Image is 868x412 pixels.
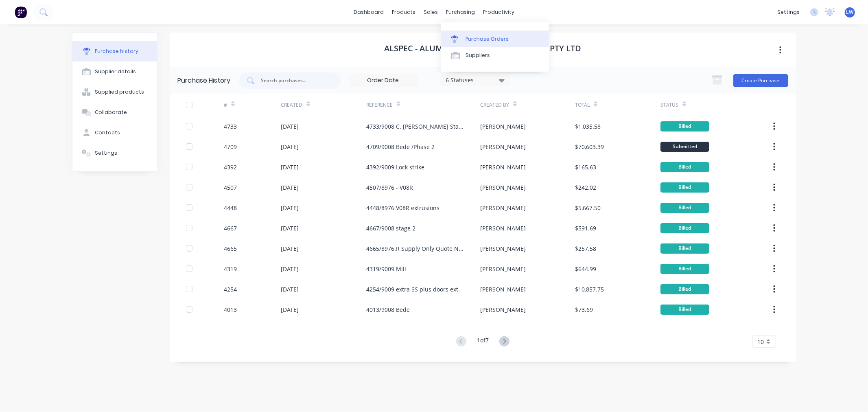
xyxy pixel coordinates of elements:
div: Contacts [95,129,120,136]
h1: Alspec - Aluminium Specialties Group Pty Ltd [385,44,582,53]
div: [DATE] [281,224,299,232]
div: Reference [366,101,393,109]
div: Billed [660,223,709,233]
div: Supplier details [95,68,136,75]
div: 4319 [224,265,237,273]
div: Created [281,101,302,109]
button: Create Purchase [733,74,788,87]
div: [PERSON_NAME] [480,285,526,294]
span: 10 [758,337,764,346]
div: 4013 [224,305,237,314]
div: 4733/9008 C. [PERSON_NAME] Stage 2 Phase 2 [366,122,464,131]
div: Created By [480,101,509,109]
button: Contacts [72,123,157,143]
div: Total [575,101,590,109]
div: 1 of 7 [477,336,489,348]
div: [DATE] [281,204,299,212]
button: Supplier details [72,61,157,82]
div: 6 Statuses [446,76,504,84]
div: 4392/9009 Lock strike [366,163,424,171]
div: $242.02 [575,183,596,192]
div: 4667/9008 stage 2 [366,224,415,232]
button: Collaborate [72,102,157,123]
a: dashboard [350,6,388,18]
div: [DATE] [281,265,299,273]
div: Purchase history [95,48,138,55]
button: Settings [72,143,157,163]
div: Billed [660,162,709,172]
div: 4448 [224,204,237,212]
div: Status [660,101,678,109]
div: [DATE] [281,163,299,171]
div: Billed [660,203,709,213]
div: purchasing [442,6,479,18]
div: [PERSON_NAME] [480,183,526,192]
div: 4013/9008 Bede [366,305,410,314]
div: $10,857.75 [575,285,604,294]
div: Submitted [660,142,709,152]
div: Billed [660,264,709,274]
div: [DATE] [281,122,299,131]
div: [DATE] [281,285,299,294]
div: [PERSON_NAME] [480,163,526,171]
div: Settings [95,149,117,157]
div: $1,035.58 [575,122,601,131]
div: $644.99 [575,265,596,273]
div: [PERSON_NAME] [480,265,526,273]
div: sales [420,6,442,18]
div: 4254/9009 extra SS plus doors ext. [366,285,460,294]
div: [DATE] [281,305,299,314]
div: 4733 [224,122,237,131]
a: Purchase Orders [441,31,549,47]
div: productivity [479,6,518,18]
div: 4709/9008 Bede /Phase 2 [366,142,435,151]
input: Order Date [349,75,418,87]
div: [PERSON_NAME] [480,122,526,131]
div: Billed [660,182,709,193]
div: Billed [660,121,709,131]
div: 4448/8976 V08R extrusions [366,204,439,212]
a: Suppliers [441,47,549,64]
div: Supplied products [95,88,144,96]
div: $70,603.39 [575,142,604,151]
div: $591.69 [575,224,596,232]
div: Billed [660,284,709,294]
div: Purchase History [178,76,231,85]
div: [PERSON_NAME] [480,224,526,232]
div: # [224,101,227,109]
div: settings [773,6,804,18]
div: $257.58 [575,244,596,253]
div: [PERSON_NAME] [480,305,526,314]
div: 4507 [224,183,237,192]
div: 4392 [224,163,237,171]
div: 4319/9009 Mill [366,265,406,273]
div: 4665/8976.R Supply Only Quote Number SQ0242863-1 [366,244,464,253]
div: $5,667.50 [575,204,601,212]
div: $165.63 [575,163,596,171]
div: Collaborate [95,109,127,116]
div: Billed [660,243,709,254]
button: Supplied products [72,82,157,102]
div: products [388,6,420,18]
span: LW [846,9,854,16]
div: [DATE] [281,244,299,253]
div: 4665 [224,244,237,253]
div: [PERSON_NAME] [480,142,526,151]
div: [PERSON_NAME] [480,204,526,212]
div: 4667 [224,224,237,232]
div: [DATE] [281,142,299,151]
div: $73.69 [575,305,593,314]
div: Billed [660,305,709,315]
div: 4507/8976 - V08R [366,183,413,192]
div: [DATE] [281,183,299,192]
div: 4254 [224,285,237,294]
div: Purchase Orders [466,35,509,43]
div: [PERSON_NAME] [480,244,526,253]
img: Factory [15,6,27,18]
div: 4709 [224,142,237,151]
div: Suppliers [466,52,490,59]
button: Purchase history [72,41,157,61]
input: Search purchases... [260,77,328,85]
